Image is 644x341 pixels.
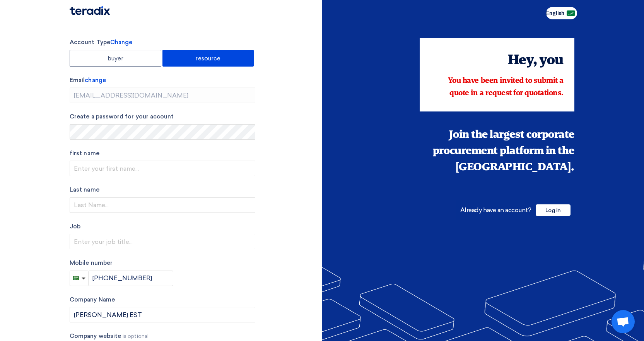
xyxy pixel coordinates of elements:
font: resource [195,55,220,62]
input: Enter your company name... [70,307,255,322]
font: Hey, you [508,54,564,68]
font: Log in [545,207,561,214]
font: Mobile number [70,259,113,266]
a: Log in [536,206,571,214]
input: Last Name... [70,197,255,213]
input: Enter your business email... [70,87,255,103]
font: Already have an account? [460,206,531,214]
font: Last name [70,186,99,193]
font: English [546,10,564,17]
font: change [85,77,106,84]
font: is optional [123,333,149,339]
font: Join the largest corporate procurement platform in the [GEOGRAPHIC_DATA]. [433,130,574,173]
font: Change [110,39,132,46]
input: Enter your job title... [70,234,255,249]
font: You have been invited to submit a quote in a request for quotations. [448,77,564,97]
font: buyer [108,55,123,62]
button: English [546,7,577,19]
font: first name [70,150,99,157]
a: Open chat [612,310,635,333]
font: Email [70,77,85,84]
input: Enter your first name... [70,161,255,176]
input: Enter phone number... [89,271,173,286]
img: Teradix logo [70,6,110,15]
img: ar-AR.png [567,10,575,16]
font: Job [70,223,80,230]
font: Company Name [70,296,115,303]
font: Company website [70,332,121,339]
font: Account Type [70,39,110,46]
font: Create a password for your account [70,113,174,120]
